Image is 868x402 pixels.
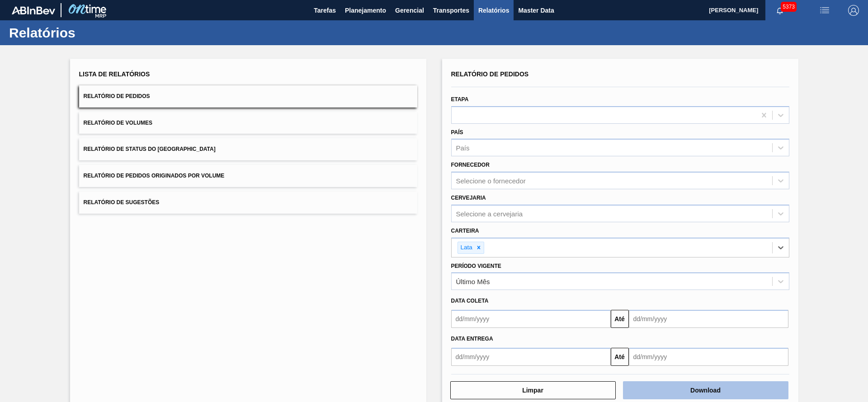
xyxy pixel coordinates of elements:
[451,228,479,234] label: Carteira
[629,348,788,366] input: dd/mm/yyyy
[9,28,170,38] h1: Relatórios
[451,298,489,304] span: Data coleta
[451,310,611,328] input: dd/mm/yyyy
[451,263,501,269] label: Período Vigente
[79,165,417,187] button: Relatório de Pedidos Originados por Volume
[819,5,830,16] img: userActions
[314,5,336,16] span: Tarefas
[79,138,417,160] button: Relatório de Status do [GEOGRAPHIC_DATA]
[451,70,529,78] span: Relatório de Pedidos
[451,162,490,168] label: Fornecedor
[781,2,797,12] span: 5373
[79,192,417,214] button: Relatório de Sugestões
[84,93,150,99] span: Relatório de Pedidos
[395,5,424,16] span: Gerencial
[84,199,160,206] span: Relatório de Sugestões
[456,144,470,152] div: País
[456,210,523,217] div: Selecione a cervejaria
[12,6,55,14] img: TNhmsLtSVTkK8tSr43FrP2fwEKptu5GPRR3wAAAABJRU5ErkJggg==
[84,120,152,126] span: Relatório de Volumes
[84,173,225,179] span: Relatório de Pedidos Originados por Volume
[623,381,788,399] button: Download
[765,4,794,17] button: Notificações
[848,5,859,16] img: Logout
[79,70,150,78] span: Lista de Relatórios
[79,112,417,134] button: Relatório de Volumes
[345,5,386,16] span: Planejamento
[456,278,490,285] div: Último Mês
[518,5,554,16] span: Master Data
[451,348,611,366] input: dd/mm/yyyy
[478,5,509,16] span: Relatórios
[450,381,616,399] button: Limpar
[433,5,469,16] span: Transportes
[611,348,629,366] button: Até
[451,195,486,201] label: Cervejaria
[451,336,493,342] span: Data entrega
[629,310,788,328] input: dd/mm/yyyy
[451,129,463,136] label: País
[84,146,216,152] span: Relatório de Status do [GEOGRAPHIC_DATA]
[458,242,474,253] div: Lata
[611,310,629,328] button: Até
[79,85,417,108] button: Relatório de Pedidos
[451,96,469,103] label: Etapa
[456,177,526,185] div: Selecione o fornecedor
